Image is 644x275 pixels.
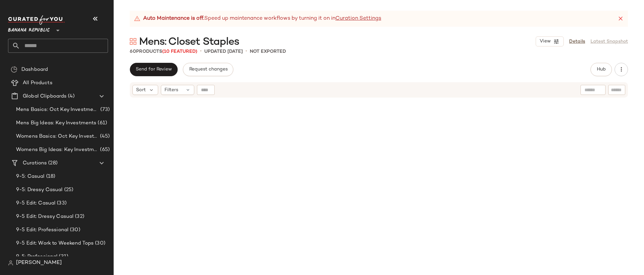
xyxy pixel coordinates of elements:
span: (31) [58,253,68,261]
span: Send for Review [135,67,172,72]
strong: Auto Maintenance is off. [143,15,204,23]
span: • [245,47,247,55]
span: All Products [23,79,52,87]
a: Details [569,38,585,45]
img: svg%3e [11,66,17,73]
span: (18) [45,173,56,180]
span: 9-5: Professional [16,253,58,261]
span: (73) [99,106,110,114]
span: Mens Basics: Oct Key Investments [16,106,99,114]
span: Mens: Closet Staples [139,35,239,49]
span: Curations [23,159,47,167]
span: Global Clipboards [23,93,67,100]
span: (10 Featured) [162,49,197,54]
button: Request changes [183,63,233,76]
span: Filters [165,87,178,94]
button: View [536,36,564,46]
span: (30) [69,226,80,234]
span: (25) [63,186,74,194]
span: (30) [94,240,105,247]
span: 9-5 Edit: Professional [16,226,69,234]
span: (65) [99,146,110,154]
span: • [200,47,202,55]
img: svg%3e [130,38,136,45]
span: 9-5 Edit: Dressy Casual [16,213,74,221]
span: 60 [130,49,136,54]
span: (32) [74,213,84,221]
button: Send for Review [130,63,178,76]
span: Hub [597,67,606,72]
img: cfy_white_logo.C9jOOHJF.svg [8,15,65,25]
div: Products [130,48,197,55]
span: 9-5 Edit: Work to Weekend Tops [16,240,94,247]
span: Request changes [189,67,227,72]
span: Womens Basics: Oct Key Investments [16,133,99,140]
span: 9-5 Edit: Casual [16,199,56,207]
span: [PERSON_NAME] [16,259,62,267]
span: View [539,39,551,44]
span: (28) [47,159,58,167]
span: Sort [136,87,146,94]
span: Mens Big Ideas: Key Investments [16,119,96,127]
p: Not Exported [250,48,286,55]
span: 9-5: Casual [16,173,45,180]
span: Womens Big Ideas: Key Investments [16,146,99,154]
button: Hub [591,63,612,76]
a: Curation Settings [335,15,381,23]
span: (4) [67,93,74,100]
span: Dashboard [21,66,48,74]
span: Banana Republic [8,23,50,35]
span: (61) [96,119,107,127]
span: 9-5: Dressy Casual [16,186,63,194]
div: Speed up maintenance workflows by turning it on in [134,15,381,23]
span: (45) [99,133,110,140]
p: updated [DATE] [204,48,243,55]
img: svg%3e [8,260,13,266]
span: (33) [56,199,67,207]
